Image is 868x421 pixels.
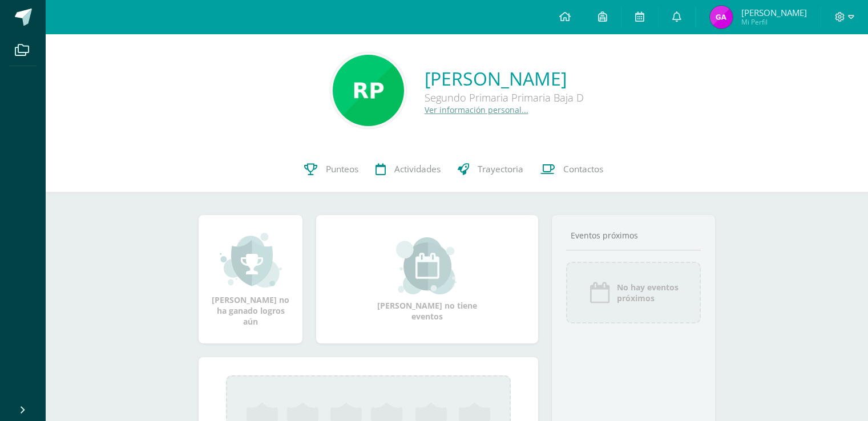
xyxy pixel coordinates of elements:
div: [PERSON_NAME] no ha ganado logros aún [210,232,291,327]
div: Segundo Primaria Primaria Baja D [425,91,584,104]
a: [PERSON_NAME] [425,66,584,91]
span: Trayectoria [478,163,523,175]
img: 33125bfce6869fbfa96fe7e88d501b88.png [333,55,404,126]
span: [PERSON_NAME] [741,7,807,18]
a: Actividades [367,147,449,192]
span: No hay eventos próximos [617,282,679,303]
img: f716b86776bf98e09adf51f79a20cf3a.png [710,6,733,29]
span: Actividades [394,163,441,175]
a: Contactos [532,147,612,192]
span: Punteos [326,163,358,175]
div: [PERSON_NAME] no tiene eventos [370,237,485,322]
img: event_small.png [396,237,458,294]
span: Mi Perfil [741,17,807,27]
img: achievement_small.png [220,232,282,289]
img: event_icon.png [588,281,611,304]
a: Trayectoria [449,147,532,192]
div: Eventos próximos [566,230,701,241]
a: Punteos [296,147,367,192]
span: Contactos [563,163,603,175]
a: Ver información personal... [425,104,528,115]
